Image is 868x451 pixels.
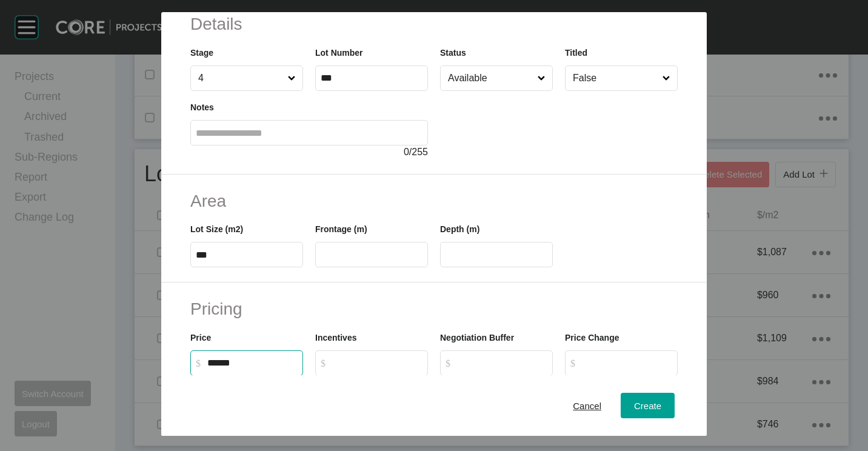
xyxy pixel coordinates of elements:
label: Lot Number [315,48,363,58]
label: Titled [565,48,587,58]
tspan: $ [321,358,326,369]
span: Close menu... [660,66,673,90]
label: Price [190,333,211,342]
div: / 255 [190,145,428,159]
span: 0 [404,147,409,157]
span: Create [634,401,661,411]
h2: Details [190,12,678,36]
h2: Area [190,189,678,213]
span: Cancel [573,401,601,411]
tspan: $ [446,358,450,369]
label: Negotiation Buffer [440,333,514,342]
input: $ [457,358,547,368]
label: Price Change [565,333,619,342]
input: $ [332,358,422,368]
input: 4 [196,66,285,90]
span: Close menu... [535,66,548,90]
label: Frontage (m) [315,224,367,234]
label: Notes [190,102,214,112]
label: Incentives [315,333,356,342]
input: Available [446,66,535,90]
button: Create [621,393,675,418]
input: False [570,66,660,90]
tspan: $ [196,358,201,369]
label: Depth (m) [440,224,479,234]
h2: Pricing [190,297,678,321]
input: $ [207,358,298,368]
label: Stage [190,48,213,58]
input: $ [582,358,672,368]
button: Cancel [559,393,615,418]
tspan: $ [570,358,575,369]
label: Status [440,48,466,58]
label: Lot Size (m2) [190,224,243,234]
span: Close menu... [285,66,298,90]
